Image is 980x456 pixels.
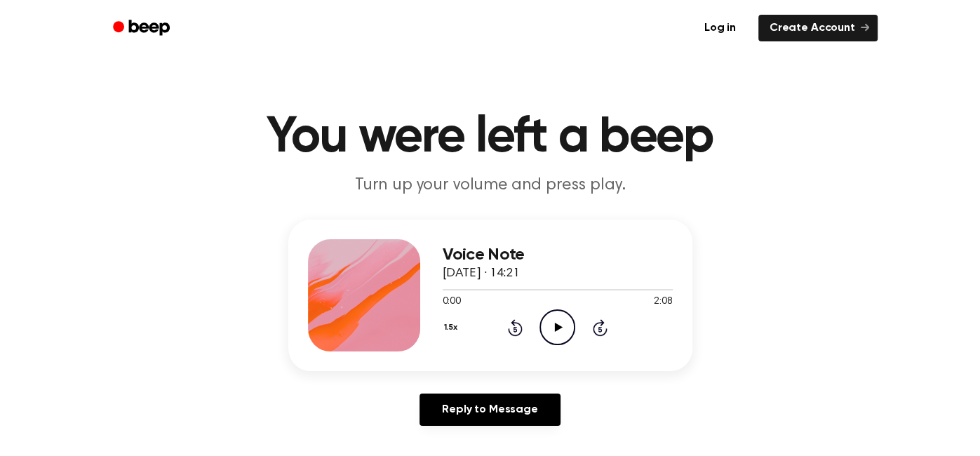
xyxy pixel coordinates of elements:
span: 2:08 [654,295,672,309]
span: 0:00 [443,295,461,309]
a: Reply to Message [419,394,560,426]
h1: You were left a beep [131,112,850,163]
p: Turn up your volume and press play. [221,174,760,197]
a: Create Account [758,15,878,41]
button: 1.5x [443,316,463,340]
h3: Voice Note [443,246,673,264]
a: Beep [103,15,182,42]
a: Log in [690,12,750,44]
span: [DATE] · 14:21 [443,267,520,280]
